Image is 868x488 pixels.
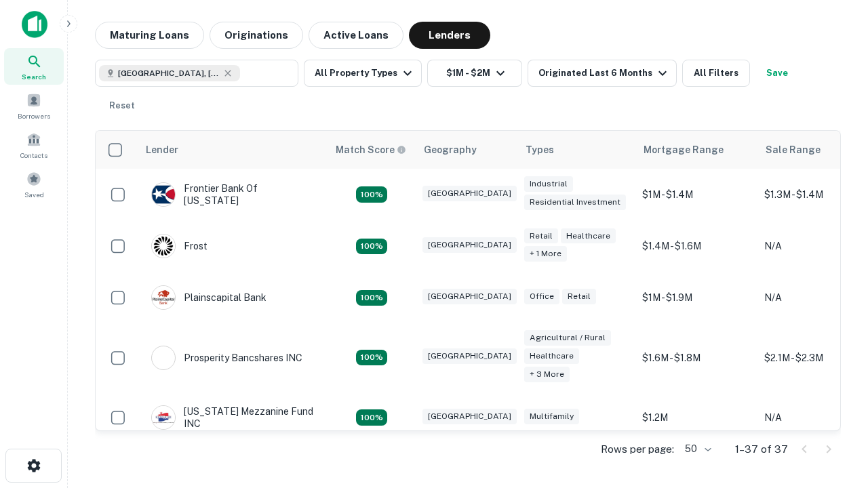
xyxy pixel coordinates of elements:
div: Geography [424,142,477,158]
div: Matching Properties: 5, hasApolloMatch: undefined [356,409,387,426]
td: $1.4M - $1.6M [635,220,757,272]
button: Lenders [409,22,490,49]
span: Saved [24,189,44,200]
div: Retail [562,289,596,304]
div: Industrial [524,176,573,192]
img: picture [152,183,175,206]
div: + 1 more [524,246,567,262]
th: Capitalize uses an advanced AI algorithm to match your search with the best lender. The match sco... [328,131,416,169]
a: Borrowers [4,87,64,124]
div: Retail [524,228,558,244]
h6: Match Score [336,142,403,157]
div: Lender [146,142,178,158]
div: Matching Properties: 6, hasApolloMatch: undefined [356,350,387,366]
div: Mortgage Range [644,142,724,158]
div: + 3 more [524,367,570,382]
a: Contacts [4,127,64,163]
div: [GEOGRAPHIC_DATA] [422,186,517,201]
img: picture [152,286,175,309]
div: [GEOGRAPHIC_DATA] [422,289,517,304]
div: Matching Properties: 4, hasApolloMatch: undefined [356,186,387,203]
div: Prosperity Bancshares INC [151,346,302,370]
div: Multifamily [524,409,579,424]
th: Mortgage Range [635,131,757,169]
div: Residential Investment [524,195,626,210]
th: Lender [138,131,328,169]
button: Save your search to get updates of matches that match your search criteria. [755,60,799,87]
p: 1–37 of 37 [735,441,788,457]
div: Healthcare [561,228,616,244]
span: [GEOGRAPHIC_DATA], [GEOGRAPHIC_DATA], [GEOGRAPHIC_DATA] [118,67,220,79]
span: Contacts [20,150,47,161]
button: Originated Last 6 Months [528,60,677,87]
div: Matching Properties: 4, hasApolloMatch: undefined [356,239,387,255]
div: [GEOGRAPHIC_DATA] [422,409,517,424]
button: Originations [210,22,303,49]
div: Types [526,142,554,158]
button: Active Loans [309,22,403,49]
button: Maturing Loans [95,22,204,49]
span: Search [22,71,46,82]
div: [US_STATE] Mezzanine Fund INC [151,405,314,430]
div: [GEOGRAPHIC_DATA] [422,237,517,253]
th: Geography [416,131,517,169]
td: $1.2M [635,392,757,443]
div: Capitalize uses an advanced AI algorithm to match your search with the best lender. The match sco... [336,142,406,157]
button: All Property Types [304,60,422,87]
div: Healthcare [524,348,579,364]
a: Saved [4,166,64,203]
div: Frontier Bank Of [US_STATE] [151,182,314,207]
div: 50 [679,439,713,459]
span: Borrowers [18,110,50,121]
img: picture [152,406,175,429]
div: Office [524,289,559,304]
img: capitalize-icon.png [22,11,47,38]
div: Matching Properties: 4, hasApolloMatch: undefined [356,290,387,306]
iframe: Chat Widget [800,380,868,445]
td: $1M - $1.9M [635,272,757,323]
button: Reset [100,92,144,119]
p: Rows per page: [601,441,674,457]
div: Originated Last 6 Months [538,65,671,81]
div: Plainscapital Bank [151,285,267,310]
button: $1M - $2M [427,60,522,87]
th: Types [517,131,635,169]
div: Frost [151,234,208,258]
div: [GEOGRAPHIC_DATA] [422,348,517,364]
div: Sale Range [766,142,821,158]
img: picture [152,235,175,258]
div: Agricultural / Rural [524,330,611,346]
img: picture [152,346,175,369]
a: Search [4,48,64,85]
td: $1.6M - $1.8M [635,323,757,392]
button: All Filters [682,60,750,87]
td: $1M - $1.4M [635,169,757,220]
